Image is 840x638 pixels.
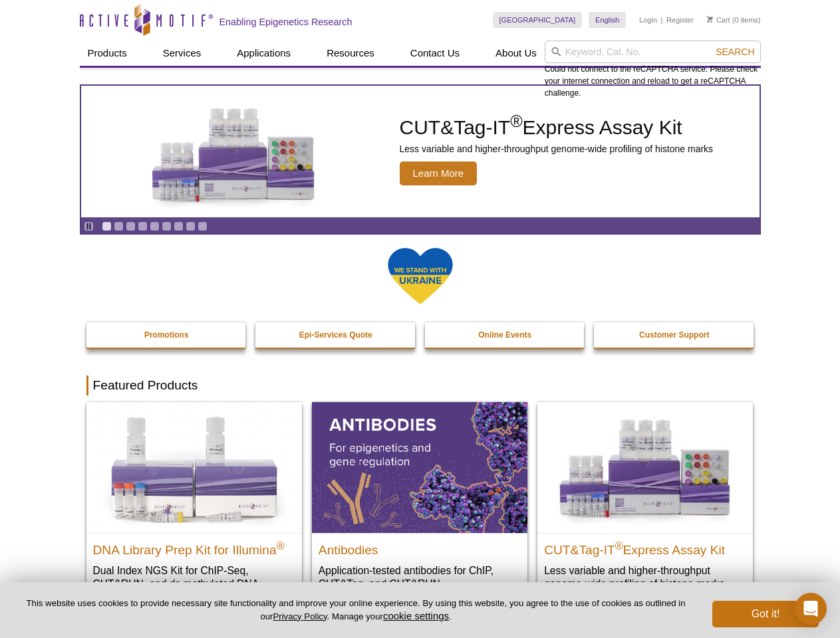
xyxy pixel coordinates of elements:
button: Got it! [712,601,819,627]
img: We Stand With Ukraine [387,247,454,306]
li: | [661,12,663,28]
a: Promotions [86,322,247,348]
sup: ® [277,540,285,551]
a: [GEOGRAPHIC_DATA] [493,12,583,28]
h2: CUT&Tag-IT Express Assay Kit [544,537,746,557]
p: Less variable and higher-throughput genome-wide profiling of histone marks [400,143,714,155]
a: Go to slide 6 [162,221,172,231]
a: Go to slide 3 [126,221,136,231]
a: Go to slide 4 [138,221,148,231]
strong: Customer Support [639,330,709,340]
a: Cart [707,15,730,25]
a: Go to slide 5 [150,221,160,231]
a: Go to slide 9 [198,221,208,231]
a: Epi-Services Quote [255,322,416,348]
a: Applications [229,41,299,66]
a: Customer Support [594,322,755,348]
img: All Antibodies [312,402,527,532]
a: Go to slide 2 [114,221,124,231]
a: English [589,12,626,28]
a: Go to slide 1 [102,221,112,231]
a: Register [666,15,694,25]
img: Your Cart [707,16,713,23]
article: CUT&Tag-IT Express Assay Kit [81,86,760,217]
a: All Antibodies Antibodies Application-tested antibodies for ChIP, CUT&Tag, and CUT&RUN. [312,402,527,603]
div: Open Intercom Messenger [795,593,827,625]
sup: ® [510,112,522,130]
a: Resources [319,41,382,66]
img: DNA Library Prep Kit for Illumina [86,402,302,532]
p: This website uses cookies to provide necessary site functionality and improve your online experie... [21,597,690,623]
h2: Enabling Epigenetics Research [219,16,352,28]
p: Application-tested antibodies for ChIP, CUT&Tag, and CUT&RUN. [319,564,521,591]
img: CUT&Tag-IT® Express Assay Kit [537,402,753,532]
a: Login [639,15,657,25]
li: (0 items) [707,12,761,28]
span: Learn More [400,161,478,185]
h2: CUT&Tag-IT Express Assay Kit [400,118,714,138]
h2: Antibodies [319,537,521,557]
a: Toggle autoplay [84,221,94,231]
a: About Us [488,41,545,66]
a: Contact Us [402,41,468,66]
a: CUT&Tag-IT Express Assay Kit CUT&Tag-IT®Express Assay Kit Less variable and higher-throughput gen... [81,86,760,217]
span: Search [716,47,754,57]
p: Less variable and higher-throughput genome-wide profiling of histone marks​. [544,564,746,591]
h2: DNA Library Prep Kit for Illumina [93,537,295,557]
img: CUT&Tag-IT Express Assay Kit [124,78,343,225]
a: Go to slide 7 [174,221,184,231]
a: DNA Library Prep Kit for Illumina DNA Library Prep Kit for Illumina® Dual Index NGS Kit for ChIP-... [86,402,302,617]
strong: Promotions [144,330,189,340]
div: Could not connect to the reCAPTCHA service. Please check your internet connection and reload to g... [545,41,761,99]
button: Search [712,46,758,58]
p: Dual Index NGS Kit for ChIP-Seq, CUT&RUN, and ds methylated DNA assays. [93,564,295,604]
strong: Online Events [478,330,531,340]
strong: Epi-Services Quote [299,330,372,340]
a: Online Events [425,322,586,348]
input: Keyword, Cat. No. [545,41,761,63]
sup: ® [615,540,623,551]
a: Go to slide 8 [186,221,196,231]
a: Products [80,41,135,66]
a: Services [155,41,210,66]
h2: Featured Products [86,375,754,395]
button: cookie settings [383,610,449,621]
a: CUT&Tag-IT® Express Assay Kit CUT&Tag-IT®Express Assay Kit Less variable and higher-throughput ge... [537,402,753,603]
a: Privacy Policy [273,611,327,621]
